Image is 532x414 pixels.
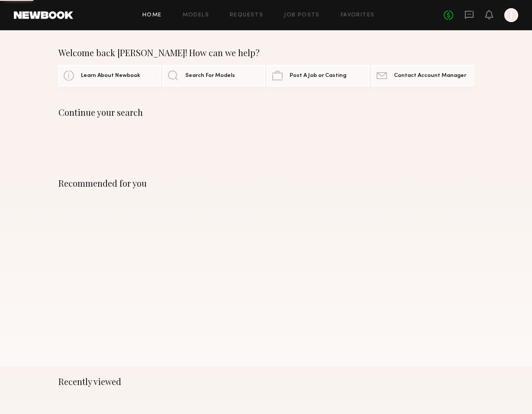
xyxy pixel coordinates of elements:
span: Learn About Newbook [81,73,140,79]
span: Post A Job or Casting [290,73,346,79]
a: Job Posts [284,13,320,18]
a: Search For Models [163,65,265,86]
div: Recently viewed [58,376,474,387]
a: Contact Account Manager [371,65,474,86]
div: Welcome back [PERSON_NAME]! How can we help? [58,48,474,58]
a: Post A Job or Casting [267,65,369,86]
a: Requests [230,13,263,18]
span: Contact Account Manager [394,73,466,79]
div: Continue your search [58,107,474,118]
span: Search For Models [185,73,235,79]
a: Home [142,13,162,18]
a: J [504,8,518,22]
div: Recommended for you [58,178,474,188]
a: Favorites [341,13,375,18]
a: Models [183,13,209,18]
a: Learn About Newbook [58,65,161,86]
